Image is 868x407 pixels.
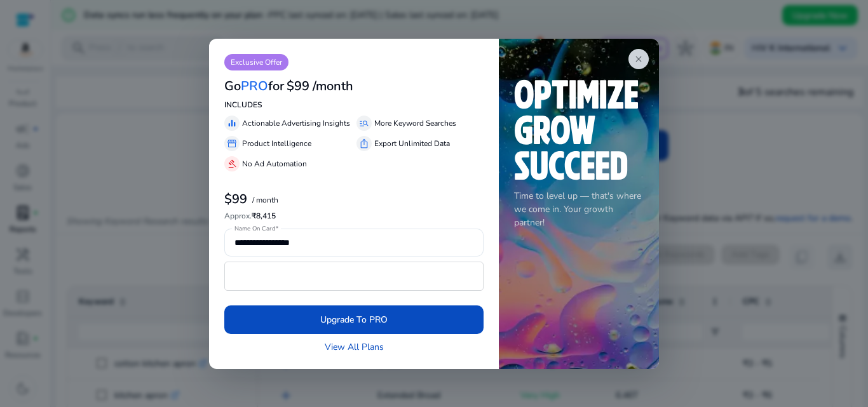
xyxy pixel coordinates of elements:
span: gavel [227,159,237,169]
span: PRO [241,77,268,95]
p: No Ad Automation [242,158,307,170]
span: storefront [227,138,237,149]
p: Export Unlimited Data [374,138,450,149]
p: Actionable Advertising Insights [242,117,350,129]
span: ios_share [359,138,369,149]
mat-label: Name On Card [234,225,275,234]
a: View All Plans [325,340,384,354]
b: $99 [224,190,247,208]
span: close [634,54,644,64]
h3: $99 /month [287,79,353,94]
h6: ₹8,415 [224,211,484,220]
p: Product Intelligence [242,138,311,149]
span: Approx. [224,211,252,221]
p: INCLUDES [224,99,484,110]
span: manage_search [359,118,369,128]
iframe: Secure payment input frame [231,264,477,289]
span: Upgrade To PRO [320,313,388,326]
p: More Keyword Searches [374,117,456,129]
p: Exclusive Offer [224,54,288,70]
span: equalizer [227,118,237,128]
p: Time to level up — that's where we come in. Your growth partner! [514,189,644,229]
p: / month [252,196,278,204]
button: Upgrade To PRO [224,305,484,334]
h3: Go for [224,79,284,94]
